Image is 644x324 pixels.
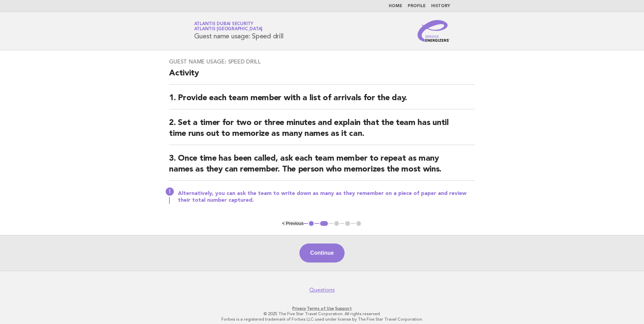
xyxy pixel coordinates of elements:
[114,317,530,322] p: Forbes is a registered trademark of Forbes LLC used under license by The Five Star Travel Corpora...
[308,220,315,227] button: 1
[307,306,334,311] a: Terms of Use
[169,68,475,85] h2: Activity
[169,118,475,145] h2: 2. Set a timer for two or three minutes and explain that the team has until time runs out to memo...
[282,221,303,226] button: < Previous
[389,4,402,8] a: Home
[114,306,530,311] p: · ·
[418,20,450,42] img: Service Energizers
[194,27,263,32] span: Atlantis [GEOGRAPHIC_DATA]
[408,4,426,8] a: Profile
[309,287,335,293] a: Questions
[194,22,283,40] h1: Guest name usage: Speed drill
[335,306,352,311] a: Support
[169,58,475,65] h3: Guest name usage: Speed drill
[431,4,450,8] a: History
[114,311,530,317] p: © 2025 The Five Star Travel Corporation. All rights reserved.
[178,190,475,204] p: Alternatively, you can ask the team to write down as many as they remember on a piece of paper an...
[194,22,263,31] a: Atlantis Dubai SecurityAtlantis [GEOGRAPHIC_DATA]
[169,93,475,109] h2: 1. Provide each team member with a list of arrivals for the day.
[299,244,345,263] button: Continue
[292,306,306,311] a: Privacy
[169,153,475,181] h2: 3. Once time has been called, ask each team member to repeat as many names as they can remember. ...
[319,220,329,227] button: 2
